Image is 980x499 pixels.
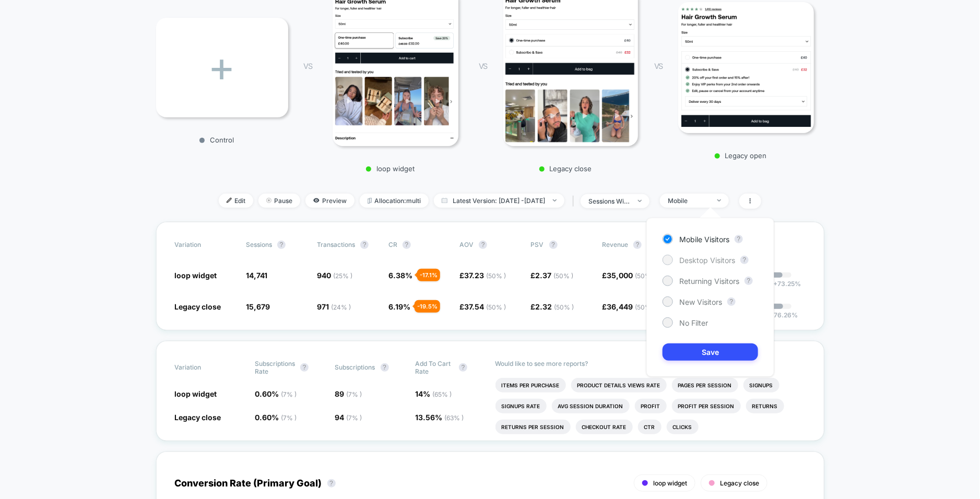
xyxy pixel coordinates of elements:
[415,413,464,422] span: 13.56 %
[717,199,721,201] img: end
[327,479,336,488] button: ?
[531,271,574,280] span: £
[498,164,633,173] p: Legacy close
[151,136,283,144] p: Control
[673,151,809,160] p: Legacy open
[227,198,232,203] img: edit
[588,197,630,205] div: sessions with impression
[175,271,217,280] span: loop widget
[635,399,667,413] li: Profit
[678,2,814,134] img: Legacy open main
[317,271,352,280] span: 940
[635,303,655,311] span: ( 50 % )
[432,390,452,398] span: ( 65 % )
[479,62,487,70] span: VS
[281,390,297,398] span: ( 7 % )
[175,389,217,398] span: loop widget
[442,198,447,203] img: calendar
[602,302,655,311] span: £
[459,363,467,372] button: ?
[317,302,351,311] span: 971
[727,298,736,306] button: ?
[335,363,375,371] span: Subscriptions
[486,303,506,311] span: ( 50 % )
[654,62,663,70] span: VS
[255,389,297,398] span: 0.60 %
[388,302,410,311] span: 6.19 %
[607,271,655,280] span: 35,000
[672,399,741,413] li: Profit Per Session
[679,277,739,286] span: Returning Visitors
[333,272,352,280] span: ( 25 % )
[255,360,295,375] span: Subscriptions Rate
[495,360,806,367] p: Would like to see more reports?
[679,235,729,244] span: Mobile Visitors
[554,272,574,280] span: ( 50 % )
[576,420,633,434] li: Checkout Rate
[347,414,362,422] span: ( 7 % )
[667,420,699,434] li: Clicks
[417,269,440,281] div: - 17.1 %
[479,241,487,249] button: ?
[531,241,544,248] span: PSV
[679,318,708,327] span: No Filter
[255,413,297,422] span: 0.60 %
[536,302,574,311] span: 2.32
[415,360,454,375] span: Add To Cart Rate
[602,241,628,248] span: Revenue
[531,302,574,311] span: £
[246,271,267,280] span: 14,741
[175,302,221,311] span: Legacy close
[740,256,749,264] button: ?
[745,277,753,285] button: ?
[434,194,564,208] span: Latest Version: [DATE] - [DATE]
[679,256,735,265] span: Desktop Visitors
[175,413,221,422] span: Legacy close
[495,420,571,434] li: Returns Per Session
[464,271,506,280] span: 37.23
[331,303,351,311] span: ( 24 % )
[668,197,710,205] div: Mobile
[552,399,630,413] li: Avg Session Duration
[553,199,557,201] img: end
[633,241,642,249] button: ?
[495,399,547,413] li: Signups Rate
[335,389,362,398] span: 89
[175,360,232,375] span: Variation
[679,298,722,306] span: New Visitors
[638,200,642,202] img: end
[388,271,412,280] span: 6.38 %
[323,164,458,173] p: loop widget
[602,271,655,280] span: £
[459,302,506,311] span: £
[444,414,464,422] span: ( 63 % )
[156,18,288,117] div: +
[607,302,655,311] span: 36,449
[735,235,743,243] button: ?
[266,198,271,203] img: end
[549,241,558,249] button: ?
[638,420,662,434] li: Ctr
[246,302,270,311] span: 15,679
[360,241,369,249] button: ?
[663,343,758,361] button: Save
[635,272,655,280] span: ( 50 % )
[335,413,362,422] span: 94
[495,378,566,393] li: Items Per Purchase
[720,479,759,487] span: Legacy close
[536,271,574,280] span: 2.37
[653,479,687,487] span: loop widget
[317,241,355,248] span: Transactions
[381,363,389,372] button: ?
[246,241,272,248] span: Sessions
[459,241,474,248] span: AOV
[277,241,286,249] button: ?
[175,241,232,249] span: Variation
[459,271,506,280] span: £
[368,198,372,204] img: rebalance
[415,300,440,313] div: - 19.5 %
[388,241,397,248] span: CR
[403,241,411,249] button: ?
[305,194,355,208] span: Preview
[769,280,801,288] span: 73.25 %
